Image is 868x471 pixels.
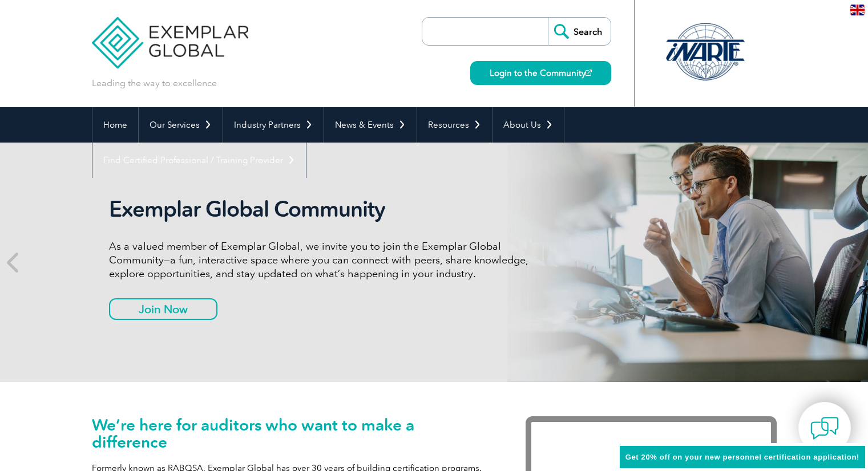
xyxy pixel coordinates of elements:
[92,77,217,90] p: Leading the way to excellence
[324,107,417,143] a: News & Events
[810,414,839,442] img: contact-chat.png
[109,239,537,281] p: As a valued member of Exemplar Global, we invite you to join the Exemplar Global Community—a fun,...
[92,107,138,143] a: Home
[850,5,865,15] img: en
[417,107,492,143] a: Resources
[109,196,537,222] h2: Exemplar Global Community
[139,107,223,143] a: Our Services
[492,107,564,143] a: About Us
[470,61,611,85] a: Login to the Community
[223,107,324,143] a: Industry Partners
[109,298,217,320] a: Join Now
[92,416,491,450] h1: We’re here for auditors who want to make a difference
[625,453,859,461] span: Get 20% off on your new personnel certification application!
[548,18,611,45] input: Search
[92,143,306,178] a: Find Certified Professional / Training Provider
[586,70,592,76] img: open_square.png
